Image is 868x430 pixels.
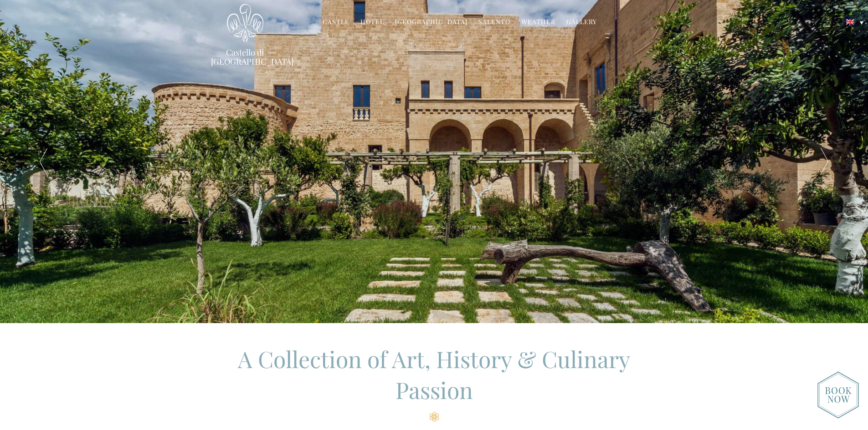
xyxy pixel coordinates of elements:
[817,371,859,419] img: new-booknow.png
[478,17,510,28] a: Salento
[521,17,555,28] a: Weather
[227,4,263,42] img: Castello di Ugento
[395,17,467,28] a: [GEOGRAPHIC_DATA]
[238,344,630,405] span: A Collection of Art, History & Culinary Passion
[846,19,854,25] img: English
[323,17,349,28] a: Castle
[360,17,384,28] a: Hotel
[566,17,597,28] a: Gallery
[211,48,279,66] a: Castello di [GEOGRAPHIC_DATA]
